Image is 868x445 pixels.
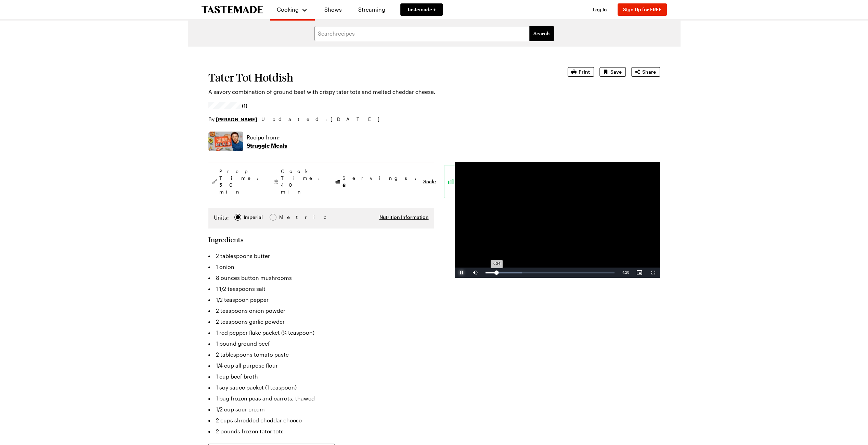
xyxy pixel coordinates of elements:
span: 4:20 [622,271,629,274]
span: Search [533,30,550,37]
a: [PERSON_NAME] [216,115,257,123]
li: 1 bag frozen peas and carrots, thawed [208,393,434,404]
div: Metric [279,213,294,221]
div: Imperial Metric [214,213,294,223]
span: Share [642,69,656,75]
video-js: Video Player [455,162,660,278]
li: 1 pound ground beef [208,338,434,349]
a: Recipe from:Struggle Meals [247,133,287,150]
li: 1 red pepper flake packet (¼ teaspoon) [208,327,434,338]
li: 1/4 cup all-purpose flour [208,360,434,371]
p: By [208,115,257,123]
button: Share [631,67,660,77]
span: Imperial [244,213,263,221]
span: Servings: [342,175,420,189]
button: Picture-in-Picture [633,268,646,278]
button: Nutrition Information [379,214,429,221]
li: 2 teaspoons onion powder [208,305,434,316]
span: Save [610,69,622,75]
span: Tastemade + [407,6,436,13]
span: Cooking [277,6,299,13]
a: 5/5 stars from 1 reviews [208,103,248,108]
span: Print [579,69,590,75]
button: Sign Up for FREE [618,3,667,16]
button: Pause [455,268,468,278]
span: Metric [279,213,294,221]
button: Mute [468,268,482,278]
span: (1) [242,102,247,109]
li: 1 cup beef broth [208,371,434,382]
li: 2 teaspoons garlic powder [208,316,434,327]
button: Scale [423,178,436,185]
a: To Tastemade Home Page [202,6,263,14]
h1: Tater Tot Hotdish [208,71,548,84]
span: Sign Up for FREE [623,7,661,12]
li: 1 onion [208,261,434,272]
button: Print [568,67,594,77]
li: 2 pounds frozen tater tots [208,426,434,437]
li: 1 1/2 teaspoons salt [208,283,434,294]
p: A savory combination of ground beef with crispy tater tots and melted cheddar cheese. [208,88,548,96]
div: Imperial [244,213,263,221]
span: Cook Time: 40 min [281,168,323,195]
p: Recipe from: [247,133,287,141]
button: filters [529,26,554,41]
li: 1 soy sauce packet (1 teaspoon) [208,382,434,393]
button: Save recipe [599,67,626,77]
p: Struggle Meals [247,141,287,150]
span: 6 [342,182,346,188]
button: Cooking [277,3,308,16]
a: Tastemade + [400,3,443,16]
li: 1/2 teaspoon pepper [208,294,434,305]
span: Prep Time: 50 min [219,168,262,195]
label: Units: [214,213,229,222]
li: 2 tablespoons tomato paste [208,349,434,360]
li: 2 tablespoons butter [208,250,434,261]
li: 1/2 cup sour cream [208,404,434,415]
li: 8 ounces button mushrooms [208,272,434,283]
div: Progress Bar [485,272,614,273]
span: Log In [593,7,607,12]
li: 2 cups shredded cheddar cheese [208,415,434,426]
button: Fullscreen [646,268,660,278]
img: Show where recipe is used [208,132,243,151]
span: - [621,271,622,274]
span: Updated : [DATE] [261,115,386,123]
h2: Ingredients [208,235,244,244]
button: Log In [586,6,613,13]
